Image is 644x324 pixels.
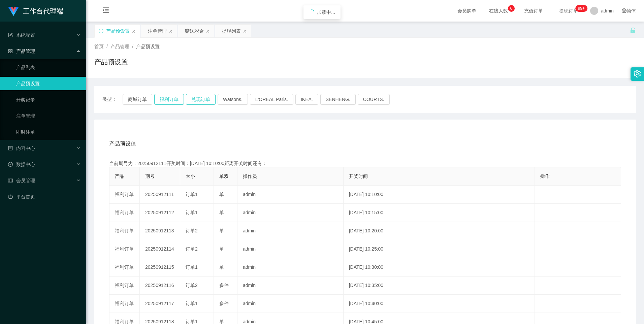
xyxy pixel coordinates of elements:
span: 单 [219,246,224,252]
a: 即时注单 [16,125,81,139]
span: 订单1 [186,301,198,306]
td: [DATE] 10:25:00 [344,240,535,258]
sup: 1175 [575,5,587,12]
td: 20250912113 [140,222,180,240]
i: 图标: close [243,29,247,33]
span: 在线人数 [486,8,511,13]
span: 订单1 [186,210,198,215]
i: 图标: close [206,29,210,33]
span: 加载中... [317,9,335,15]
button: Watsons. [218,94,248,105]
span: 操作员 [243,173,257,179]
div: 提现列表 [222,25,241,37]
td: admin [237,240,344,258]
button: COURTS. [358,94,390,105]
i: 图标: table [8,178,13,183]
td: 20250912114 [140,240,180,258]
td: 20250912116 [140,277,180,295]
span: 订单2 [186,283,198,288]
i: 图标: appstore-o [8,49,13,54]
div: 当前期号为：20250912111开奖时间：[DATE] 10:10:00距离开奖时间还有： [109,160,621,167]
span: 产品管理 [110,44,129,49]
div: 注单管理 [148,25,167,37]
sup: 6 [508,5,515,12]
button: 商城订单 [123,94,152,105]
i: 图标: form [8,33,13,37]
a: 开奖记录 [16,93,81,106]
span: 订单1 [186,192,198,197]
i: 图标: close [169,29,173,33]
td: admin [237,222,344,240]
i: 图标: check-circle-o [8,162,13,167]
span: 单 [219,264,224,270]
span: 大小 [186,173,195,179]
div: 产品预设置 [106,25,130,37]
span: / [106,44,108,49]
td: [DATE] 10:15:00 [344,204,535,222]
span: 产品预设值 [109,140,136,148]
a: 图标: dashboard平台首页 [8,190,81,203]
span: 内容中心 [8,145,35,151]
td: 福利订单 [109,204,140,222]
td: admin [237,204,344,222]
i: icon: loading [309,9,314,15]
img: logo.9652507e.png [8,7,19,16]
span: 单 [219,228,224,233]
td: admin [237,258,344,277]
td: 福利订单 [109,240,140,258]
span: 系统配置 [8,32,35,38]
td: 福利订单 [109,277,140,295]
a: 工作台代理端 [8,8,63,13]
td: 福利订单 [109,222,140,240]
td: 20250912115 [140,258,180,277]
td: 20250912111 [140,186,180,204]
span: 多件 [219,283,229,288]
span: 提现订单 [556,8,581,13]
span: 单 [219,210,224,215]
span: 订单2 [186,228,198,233]
span: 订单1 [186,264,198,270]
span: 单双 [219,173,229,179]
a: 注单管理 [16,109,81,123]
td: [DATE] 10:10:00 [344,186,535,204]
td: 20250912117 [140,295,180,313]
button: 福利订单 [154,94,184,105]
span: / [132,44,133,49]
td: admin [237,186,344,204]
span: 产品预设置 [136,44,160,49]
span: 单 [219,192,224,197]
span: 类型： [102,94,123,105]
span: 操作 [540,173,550,179]
span: 多件 [219,301,229,306]
a: 产品预设置 [16,77,81,90]
button: L'ORÉAL Paris. [250,94,293,105]
h1: 产品预设置 [94,57,128,67]
td: [DATE] 10:35:00 [344,277,535,295]
td: 福利订单 [109,186,140,204]
i: 图标: global [622,8,626,13]
td: 福利订单 [109,295,140,313]
td: admin [237,277,344,295]
div: 赠送彩金 [185,25,204,37]
span: 订单2 [186,246,198,252]
i: 图标: setting [634,70,641,77]
button: SENHENG. [320,94,356,105]
span: 产品管理 [8,48,35,54]
span: 首页 [94,44,104,49]
span: 数据中心 [8,162,35,167]
td: 福利订单 [109,258,140,277]
button: 兑现订单 [186,94,216,105]
td: [DATE] 10:20:00 [344,222,535,240]
p: 6 [510,5,513,12]
span: 充值订单 [521,8,546,13]
td: [DATE] 10:40:00 [344,295,535,313]
td: 20250912112 [140,204,180,222]
span: 开奖时间 [349,173,368,179]
h1: 工作台代理端 [23,0,63,22]
a: 产品列表 [16,61,81,74]
i: 图标: close [132,29,136,33]
span: 会员管理 [8,178,35,183]
button: IKEA. [295,94,318,105]
i: 图标: unlock [630,27,636,33]
i: 图标: sync [99,29,103,33]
